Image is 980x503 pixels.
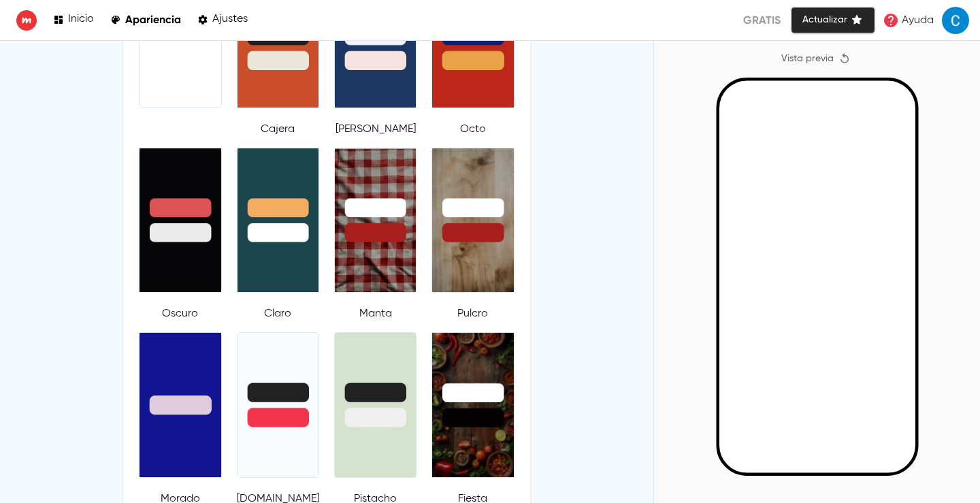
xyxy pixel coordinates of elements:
p: [PERSON_NAME] [329,121,421,137]
iframe: Mobile Preview [719,81,915,473]
p: Oscuro [134,306,226,322]
p: Gratis [743,12,781,29]
p: Manta [329,306,421,322]
p: Apariencia [125,13,181,26]
span: Actualizar [802,12,864,29]
p: Cajera [232,121,324,137]
a: Apariencia [110,11,181,29]
p: Octo [427,121,519,137]
p: Ajustes [212,13,248,26]
a: Ajustes [197,11,248,29]
a: Inicio [53,11,94,29]
p: Pulcro [427,306,519,322]
p: Inicio [68,13,94,26]
a: Ayuda [879,8,938,33]
p: Claro [232,306,324,322]
img: ACg8ocIwIUEFlS2Vb0-uLIt0l1PW5XkZY-K-wVho2N4mYDstkhnQWg=s96-c [942,7,969,34]
p: Ayuda [902,12,934,29]
button: Actualizar [791,7,875,33]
